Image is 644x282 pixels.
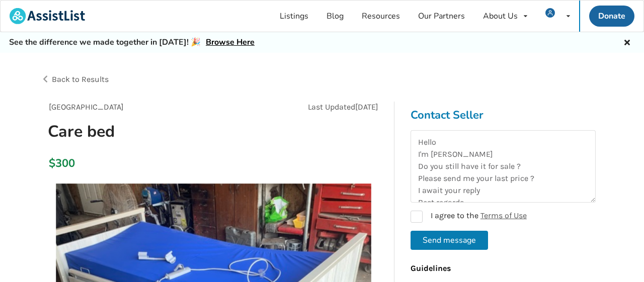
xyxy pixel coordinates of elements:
[10,8,85,24] img: assistlist-logo
[545,8,555,18] img: user icon
[49,102,124,112] span: [GEOGRAPHIC_DATA]
[353,1,409,32] a: Resources
[49,156,54,170] div: $300
[206,37,255,48] a: Browse Here
[271,1,317,32] a: Listings
[411,108,596,122] h3: Contact Seller
[317,1,353,32] a: Blog
[52,74,109,84] span: Back to Results
[411,263,451,273] b: Guidelines
[355,102,378,112] span: [DATE]
[411,231,488,250] button: Send message
[9,37,255,48] h5: See the difference we made together in [DATE]! 🎉
[589,6,634,27] a: Donate
[411,130,596,203] textarea: Hello I'm [PERSON_NAME] Do you still have it for sale ? Please send me your last price ? I await ...
[480,211,527,220] a: Terms of Use
[308,102,355,112] span: Last Updated
[409,1,474,32] a: Our Partners
[411,211,527,223] label: I agree to the
[483,12,518,20] div: About Us
[40,121,278,142] h1: Care bed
